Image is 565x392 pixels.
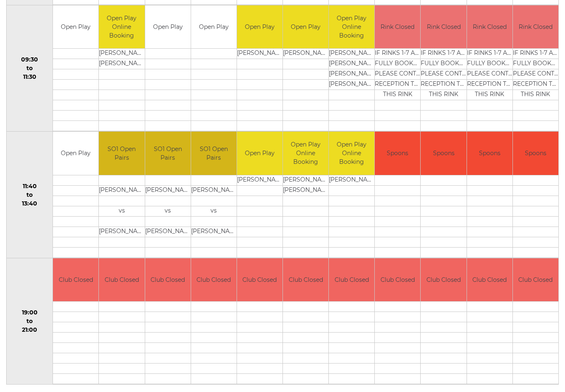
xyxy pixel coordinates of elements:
[513,49,558,59] td: IF RINKS 1-7 ARE
[329,59,374,69] td: [PERSON_NAME]
[467,5,512,49] td: Rink Closed
[191,185,237,196] td: [PERSON_NAME]
[329,69,374,80] td: [PERSON_NAME]
[191,5,237,49] td: Open Play
[191,227,237,237] td: [PERSON_NAME]
[329,80,374,90] td: [PERSON_NAME]
[237,132,282,175] td: Open Play
[375,59,420,69] td: FULLY BOOKED
[99,206,144,216] td: vs
[421,59,466,69] td: FULLY BOOKED
[421,5,466,49] td: Rink Closed
[99,258,144,302] td: Club Closed
[329,175,374,185] td: [PERSON_NAME]
[513,80,558,90] td: RECEPTION TO BOOK
[329,5,374,49] td: Open Play Online Booking
[99,132,144,175] td: SO1 Open Pairs
[467,90,512,100] td: THIS RINK
[375,90,420,100] td: THIS RINK
[99,49,144,59] td: [PERSON_NAME]
[99,5,144,49] td: Open Play Online Booking
[99,59,144,69] td: [PERSON_NAME]
[467,49,512,59] td: IF RINKS 1-7 ARE
[513,90,558,100] td: THIS RINK
[237,258,282,302] td: Club Closed
[237,5,282,49] td: Open Play
[283,5,328,49] td: Open Play
[145,258,191,302] td: Club Closed
[99,227,144,237] td: [PERSON_NAME]
[375,258,420,302] td: Club Closed
[375,80,420,90] td: RECEPTION TO BOOK
[7,258,53,385] td: 19:00 to 21:00
[145,227,191,237] td: [PERSON_NAME]
[375,69,420,80] td: PLEASE CONTACT
[283,185,328,196] td: [PERSON_NAME]
[53,132,98,175] td: Open Play
[145,5,191,49] td: Open Play
[191,258,237,302] td: Club Closed
[467,132,512,175] td: Spoons
[421,49,466,59] td: IF RINKS 1-7 ARE
[375,49,420,59] td: IF RINKS 1-7 ARE
[329,132,374,175] td: Open Play Online Booking
[99,185,144,196] td: [PERSON_NAME]
[513,59,558,69] td: FULLY BOOKED
[145,206,191,216] td: vs
[53,5,98,49] td: Open Play
[467,258,512,302] td: Club Closed
[421,69,466,80] td: PLEASE CONTACT
[145,185,191,196] td: [PERSON_NAME]
[283,258,328,302] td: Club Closed
[329,49,374,59] td: [PERSON_NAME]
[421,132,466,175] td: Spoons
[283,175,328,185] td: [PERSON_NAME]
[513,132,558,175] td: Spoons
[7,5,53,132] td: 09:30 to 11:30
[237,49,282,59] td: [PERSON_NAME]
[467,59,512,69] td: FULLY BOOKED
[375,5,420,49] td: Rink Closed
[467,69,512,80] td: PLEASE CONTACT
[145,132,191,175] td: SO1 Open Pairs
[237,175,282,185] td: [PERSON_NAME]
[421,80,466,90] td: RECEPTION TO BOOK
[513,258,558,302] td: Club Closed
[513,69,558,80] td: PLEASE CONTACT
[53,258,98,302] td: Club Closed
[421,258,466,302] td: Club Closed
[329,258,374,302] td: Club Closed
[191,132,237,175] td: SO1 Open Pairs
[375,132,420,175] td: Spoons
[421,90,466,100] td: THIS RINK
[467,80,512,90] td: RECEPTION TO BOOK
[513,5,558,49] td: Rink Closed
[283,49,328,59] td: [PERSON_NAME]
[283,132,328,175] td: Open Play Online Booking
[7,132,53,258] td: 11:40 to 13:40
[191,206,237,216] td: vs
